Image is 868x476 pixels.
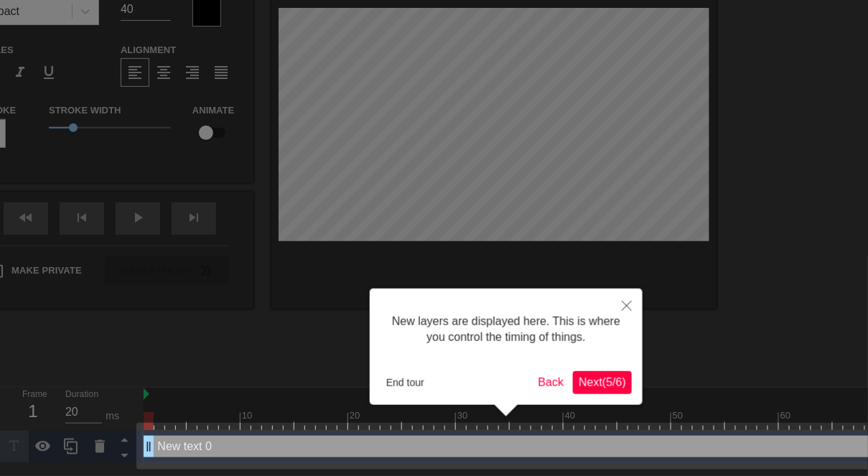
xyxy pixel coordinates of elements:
[611,289,643,322] button: Close
[579,376,626,388] span: Next ( 5 / 6 )
[381,372,430,393] button: End tour
[573,371,632,394] button: Next
[381,299,632,360] div: New layers are displayed here. This is where you control the timing of things.
[533,371,570,394] button: Back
